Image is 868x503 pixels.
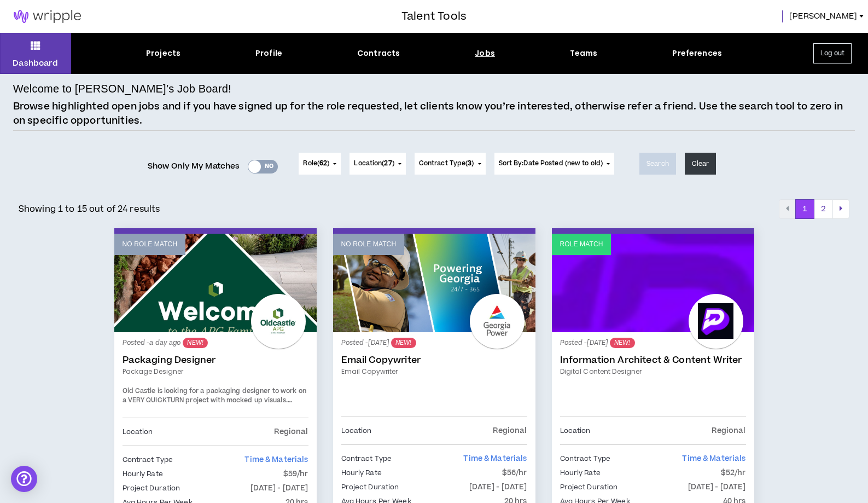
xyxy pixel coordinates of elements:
a: Information Architect & Content Writer [560,355,746,366]
a: No Role Match [114,234,317,332]
a: Digital Content Designer [560,367,746,377]
span: 3 [468,159,471,168]
p: Location [560,425,591,437]
div: Projects [146,48,180,59]
p: No Role Match [123,239,178,250]
p: Regional [493,425,527,437]
a: No Role Match [333,234,535,332]
p: Posted - [DATE] [560,338,746,348]
p: Project Duration [341,481,399,493]
a: Packaging Designer [123,355,308,366]
p: Location [341,425,372,437]
button: Role(62) [299,153,341,175]
p: Hourly Rate [123,468,163,480]
p: Contract Type [560,453,611,465]
p: $59/hr [283,468,308,480]
span: Old Castle is looking for a packaging designer to work on a VERY QUICKTURN project with mocked up... [123,386,306,406]
p: Regional [712,425,745,437]
span: Location ( ) [354,159,394,169]
button: 2 [814,199,833,219]
p: Contract Type [123,454,173,466]
p: Browse highlighted open jobs and if you have signed up for the role requested, let clients know y... [13,100,855,128]
span: Sort By: Date Posted (new to old) [499,159,603,168]
div: Teams [570,48,598,59]
p: [DATE] - [DATE] [251,482,308,494]
button: Contract Type(3) [415,153,486,175]
span: Time & Materials [682,453,745,464]
h3: Talent Tools [401,8,467,25]
p: Hourly Rate [341,467,382,479]
p: Hourly Rate [560,467,601,479]
span: 62 [319,159,327,168]
div: Contracts [357,48,400,59]
span: Show Only My Matches [148,158,240,175]
span: Contract Type ( ) [419,159,474,169]
p: Project Duration [123,482,180,494]
h4: Welcome to [PERSON_NAME]’s Job Board! [13,80,231,97]
p: No Role Match [341,239,397,250]
p: $56/hr [502,467,527,479]
button: Location(27) [349,153,405,175]
button: 1 [795,199,814,219]
button: Search [639,153,676,175]
sup: NEW! [391,338,416,348]
nav: pagination [779,199,849,219]
div: Preferences [672,48,722,59]
button: Log out [813,43,852,63]
div: Open Intercom Messenger [11,466,37,492]
a: Role Match [552,234,754,332]
p: Showing 1 to 15 out of 24 results [19,203,160,216]
sup: NEW! [183,338,207,348]
sup: NEW! [610,338,634,348]
p: Posted - [DATE] [341,338,527,348]
p: Location [123,426,153,438]
p: Role Match [560,239,603,250]
span: Role ( ) [303,159,329,169]
button: Sort By:Date Posted (new to old) [494,153,615,175]
a: Email Copywriter [341,355,527,366]
span: 27 [384,159,392,168]
a: Email Copywriter [341,367,527,377]
span: Time & Materials [463,453,527,464]
p: [DATE] - [DATE] [688,481,746,493]
a: Package Designer [123,367,308,377]
p: [DATE] - [DATE] [469,481,527,493]
div: Profile [255,48,282,59]
p: $52/hr [721,467,746,479]
p: Dashboard [13,57,58,69]
p: Contract Type [341,453,392,465]
p: Posted - a day ago [123,338,308,348]
p: Regional [274,426,308,438]
button: Clear [685,153,716,175]
span: [PERSON_NAME] [789,10,857,22]
p: Project Duration [560,481,618,493]
span: Time & Materials [244,454,308,465]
